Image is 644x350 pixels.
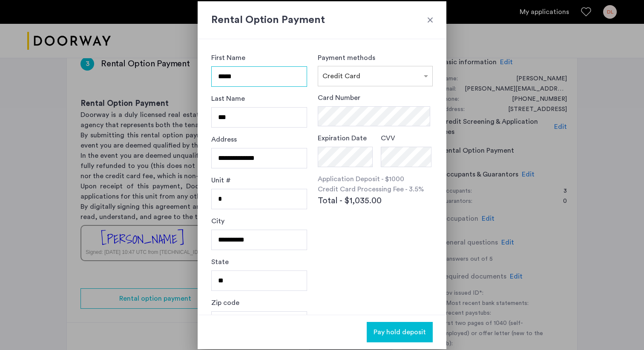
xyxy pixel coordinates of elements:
label: City [211,216,224,226]
span: Pay hold deposit [374,327,426,337]
label: State [211,257,229,267]
button: button [367,322,433,342]
h2: Rental Option Payment [211,12,433,28]
span: Credit Card [322,73,360,80]
label: First Name [211,53,245,63]
label: Last Name [211,94,245,104]
label: Unit # [211,175,231,185]
label: Card Number [318,93,360,103]
label: Zip code [211,298,239,308]
p: Application Deposit - $1000 [318,174,433,184]
span: Total - $1,035.00 [318,194,382,207]
label: CVV [381,133,395,143]
label: Expiration Date [318,133,367,143]
label: Address [211,134,237,145]
p: Credit Card Processing Fee - 3.5% [318,184,433,194]
label: Payment methods [318,54,375,61]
